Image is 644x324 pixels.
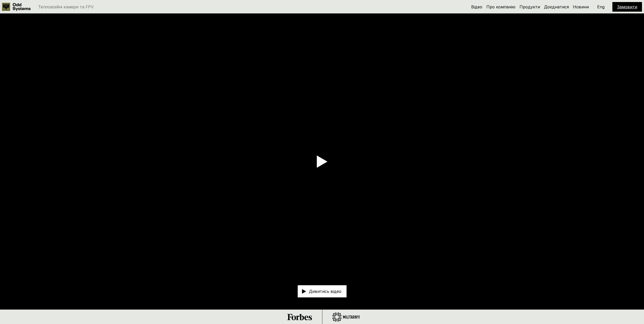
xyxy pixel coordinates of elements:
[520,4,540,9] a: Продукти
[38,5,94,9] p: Тепловізійні камери та FPV
[562,269,639,319] iframe: HelpCrunch
[573,4,589,9] a: Новини
[486,4,515,9] a: Про компанію
[471,4,482,9] a: Відео
[597,5,605,9] p: Eng
[544,4,569,9] a: Доєднатися
[617,4,637,9] a: Замовити
[309,289,341,293] p: Дивитись відео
